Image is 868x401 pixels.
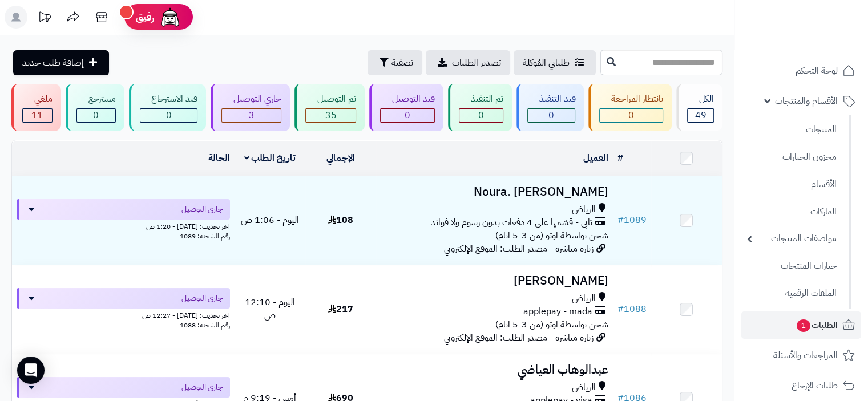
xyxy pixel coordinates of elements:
[249,108,255,122] span: 3
[495,318,608,331] span: شحن بواسطة اوتو (من 3-5 ايام)
[381,185,608,199] h3: Noura. [PERSON_NAME]
[741,254,842,278] a: خيارات المنتجات
[76,92,116,106] div: مسترجع
[181,382,223,393] span: جاري التوصيل
[628,108,634,122] span: 0
[528,109,575,122] div: 0
[527,92,576,106] div: قيد التنفيذ
[674,84,725,131] a: الكل49
[514,50,596,75] a: طلباتي المُوكلة
[695,108,706,122] span: 49
[741,145,842,169] a: مخزون الخيارات
[741,57,861,84] a: لوحة التحكم
[23,109,52,122] div: 11
[292,84,367,131] a: تم التوصيل 35
[381,274,608,287] h3: [PERSON_NAME]
[583,151,608,165] a: العميل
[136,10,154,24] span: رفيق
[741,118,842,142] a: المنتجات
[796,63,838,79] span: لوحة التحكم
[792,378,838,394] span: طلبات الإرجاع
[741,281,842,306] a: الملفات الرقمية
[617,151,623,165] a: #
[306,109,356,122] div: 35
[600,109,663,122] div: 0
[325,108,337,122] span: 35
[140,92,198,106] div: قيد الاسترجاع
[245,295,295,322] span: اليوم - 12:10 ص
[405,108,410,122] span: 0
[459,109,503,122] div: 0
[181,293,223,304] span: جاري التوصيل
[241,213,299,227] span: اليوم - 1:06 ص
[326,151,355,165] a: الإجمالي
[495,229,608,242] span: شحن بواسطة اوتو (من 3-5 ايام)
[572,292,596,305] span: الرياض
[367,84,446,131] a: قيد التوصيل 0
[31,108,43,122] span: 11
[180,231,230,241] span: رقم الشحنة: 1089
[514,84,587,131] a: قيد التنفيذ 0
[244,151,296,165] a: تاريخ الطلب
[741,226,842,251] a: مواصفات المنتجات
[741,372,861,399] a: طلبات الإرجاع
[166,108,172,122] span: 0
[797,319,810,332] span: 1
[478,108,484,122] span: 0
[796,317,838,333] span: الطلبات
[523,56,570,70] span: طلباتي المُوكلة
[180,320,230,330] span: رقم الشحنة: 1088
[391,56,413,70] span: تصفية
[328,213,353,227] span: 108
[617,213,624,227] span: #
[127,84,209,131] a: قيد الاسترجاع 0
[459,92,503,106] div: تم التنفيذ
[208,84,292,131] a: جاري التوصيل 3
[9,84,63,131] a: ملغي 11
[773,347,838,363] span: المراجعات والأسئلة
[368,50,422,75] button: تصفية
[426,50,510,75] a: تصدير الطلبات
[208,151,230,165] a: الحالة
[687,92,714,106] div: الكل
[381,363,608,376] h3: عبدالوهاب العياضي
[17,309,230,321] div: اخر تحديث: [DATE] - 12:27 ص
[17,357,45,384] div: Open Intercom Messenger
[617,302,647,316] a: #1088
[328,302,353,316] span: 217
[30,6,59,31] a: تحديثات المنصة
[93,108,99,122] span: 0
[741,311,861,339] a: الطلبات1
[221,92,281,106] div: جاري التوصيل
[63,84,127,131] a: مسترجع 0
[572,203,596,216] span: الرياض
[13,50,109,75] a: إضافة طلب جديد
[380,92,435,106] div: قيد التوصيل
[222,109,281,122] div: 3
[22,56,84,70] span: إضافة طلب جديد
[22,92,53,106] div: ملغي
[140,109,197,122] div: 0
[181,204,223,215] span: جاري التوصيل
[77,109,115,122] div: 0
[572,381,596,394] span: الرياض
[159,6,181,29] img: ai-face.png
[452,56,501,70] span: تصدير الطلبات
[431,216,592,229] span: تابي - قسّمها على 4 دفعات بدون رسوم ولا فوائد
[17,220,230,232] div: اخر تحديث: [DATE] - 1:20 ص
[617,302,624,316] span: #
[741,342,861,369] a: المراجعات والأسئلة
[523,305,592,318] span: applepay - mada
[305,92,356,106] div: تم التوصيل
[446,84,514,131] a: تم التنفيذ 0
[741,172,842,197] a: الأقسام
[444,331,594,345] span: زيارة مباشرة - مصدر الطلب: الموقع الإلكتروني
[381,109,434,122] div: 0
[548,108,554,122] span: 0
[444,242,594,256] span: زيارة مباشرة - مصدر الطلب: الموقع الإلكتروني
[741,200,842,224] a: الماركات
[617,213,647,227] a: #1089
[599,92,663,106] div: بانتظار المراجعة
[775,93,838,109] span: الأقسام والمنتجات
[586,84,674,131] a: بانتظار المراجعة 0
